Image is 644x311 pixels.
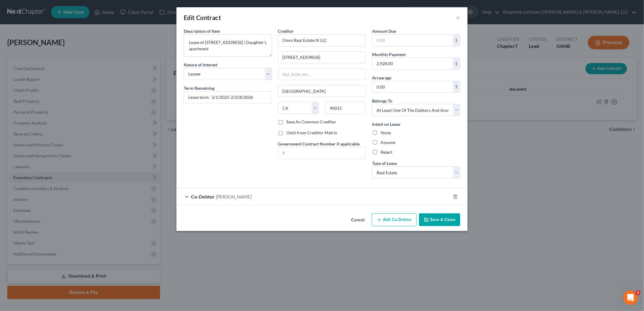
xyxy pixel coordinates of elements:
[184,92,272,103] input: --
[372,51,406,58] label: Monthly Payment
[372,28,396,34] label: Amount Due
[191,194,215,199] span: Co-Debtor
[419,213,460,226] button: Save & Close
[278,52,366,63] input: Enter address...
[372,81,453,93] input: 0.00
[381,139,395,145] label: Assume
[372,161,397,166] span: Type of Lease
[287,119,337,125] label: Save As Common Creditor
[372,121,400,127] label: Intent on Lease
[453,81,460,93] div: $
[453,35,460,46] div: $
[278,147,366,159] input: #
[372,35,453,46] input: 0.00
[346,214,369,226] button: Cancel
[184,62,217,68] label: Nature of Interest
[287,130,337,136] label: Omit from Creditor Matrix
[278,34,366,46] input: Search creditor by name...
[184,85,214,91] label: Term Remaining
[278,85,366,97] input: Enter city...
[184,28,220,34] span: Description of Item
[381,149,392,155] label: Reject
[381,130,391,136] label: None
[372,213,417,226] button: Add Co-Debtor
[325,102,366,114] input: Enter zip..
[278,28,294,34] span: Creditor
[372,75,391,81] label: Arrearage
[636,290,641,295] span: 2
[278,69,366,80] input: Apt, Suite, etc...
[278,141,360,147] label: Government Contract Number if applicable
[372,58,453,69] input: 0.00
[372,98,392,103] span: Belongs To
[216,194,251,199] span: [PERSON_NAME]
[623,290,638,305] iframe: Intercom live chat
[453,58,460,69] div: $
[184,13,221,22] div: Edit Contract
[456,14,460,21] button: ×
